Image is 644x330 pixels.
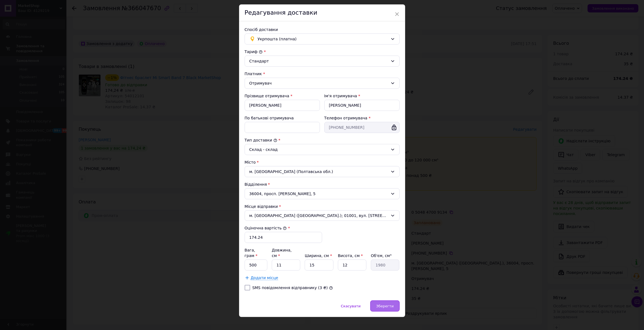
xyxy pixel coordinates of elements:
label: Довжина, см [272,248,292,258]
div: Отримувач [249,80,388,86]
span: Скасувати [341,304,361,308]
label: Прізвище отримувача [245,94,289,98]
div: Редагування доставки [239,4,405,21]
label: Висота, см [338,253,363,258]
div: Спосіб доставки [245,27,400,32]
label: SMS повідомлення відправнику (3 ₴) [252,286,328,290]
div: Стандарт [249,58,388,64]
label: По батькові отримувача [245,116,294,120]
span: Укрпошта (платна) [258,36,388,42]
div: Платник [245,71,400,77]
div: Відділення [245,182,400,187]
div: м. [GEOGRAPHIC_DATA] (Полтавська обл.) [245,166,400,177]
div: Місто [245,159,400,165]
label: Ширина, см [305,253,332,258]
input: +380 [324,122,400,133]
span: м. [GEOGRAPHIC_DATA] ([GEOGRAPHIC_DATA].); 01001, вул. [STREET_ADDRESS] [249,213,388,218]
label: Телефон отримувача [324,116,368,120]
div: Об'єм, см³ [371,253,399,258]
div: 36004, просп. [PERSON_NAME], 5 [245,188,400,199]
div: Тариф [245,49,400,54]
div: Склад - склад [249,146,388,153]
div: Тип доставки [245,137,400,143]
span: × [395,9,400,19]
span: Додати місце [251,276,278,280]
label: Оціночна вартість [245,226,287,230]
div: Місце відправки [245,204,400,209]
span: Зберегти [376,304,394,308]
label: Вага, грам [245,248,258,258]
label: Ім'я отримувача [324,94,357,98]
